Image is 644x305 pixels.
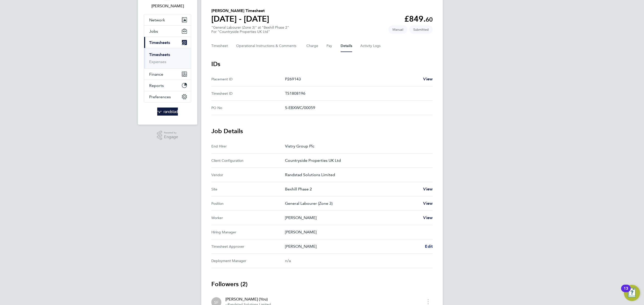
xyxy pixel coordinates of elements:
[144,3,191,9] span: Sheree Flatman
[211,127,433,135] h3: Job Details
[285,76,419,82] p: P269143
[211,215,285,221] div: Worker
[144,91,191,102] button: Preferences
[144,108,191,116] a: Go to home page
[211,105,285,111] div: PO No
[211,30,289,34] div: For "Countryside Properties UK Ltd"
[236,40,298,52] button: Operational Instructions & Comments
[164,135,178,139] span: Engage
[285,229,429,235] p: [PERSON_NAME]
[225,296,271,302] div: [PERSON_NAME] (You)
[423,77,433,81] span: View
[423,200,433,207] a: View
[211,158,285,164] div: Client Configuration
[144,14,191,25] button: Network
[211,40,228,52] button: Timesheet
[388,25,407,34] span: This timesheet was manually created.
[149,94,171,99] span: Preferences
[149,83,164,88] span: Reports
[211,143,285,149] div: End Hirer
[211,172,285,178] div: Vendor
[164,131,178,135] span: Powered by
[327,40,333,52] button: Pay
[285,143,429,149] p: Vistry Group Plc
[360,40,381,52] button: Activity Logs
[211,229,285,235] div: Hiring Manager
[149,40,170,45] span: Timesheets
[404,14,433,24] app-decimal: £849.
[211,200,285,207] div: Position
[149,52,170,57] a: Timesheets
[211,186,285,192] div: Site
[211,243,285,249] div: Timesheet Approver
[423,215,433,221] a: View
[426,16,433,23] span: 60
[425,244,433,249] span: Edit
[306,40,318,52] button: Charge
[423,186,433,192] a: View
[144,69,191,80] button: Finance
[211,14,269,24] h1: [DATE] - [DATE]
[149,29,158,34] span: Jobs
[285,90,429,96] p: TS1808196
[285,186,419,192] p: Bexhill Phase 2
[211,258,285,264] div: Deployment Manager
[409,25,433,34] span: This timesheet is Submitted.
[144,37,191,48] button: Timesheets
[341,40,352,52] button: Details
[144,26,191,37] button: Jobs
[144,48,191,68] div: Timesheets
[211,25,289,34] div: "General Labourer (Zone 3)" at "Bexhill Phase 2"
[211,76,285,82] div: Placement ID
[211,60,433,68] h3: IDs
[285,258,425,264] div: n/a
[157,108,178,116] img: randstad-logo-retina.png
[211,8,269,14] h2: [PERSON_NAME] Timesheet
[157,131,178,140] a: Powered byEngage
[285,105,429,111] p: S-EBXWC/00059
[149,72,163,77] span: Finance
[285,172,429,178] p: Randstad Solutions Limited
[423,76,433,82] a: View
[211,90,285,96] div: Timesheet ID
[425,243,433,249] a: Edit
[211,280,433,288] h3: Followers (2)
[624,285,640,301] button: Open Resource Center, 13 new notifications
[144,80,191,91] button: Reports
[423,215,433,220] span: View
[149,59,166,64] a: Expenses
[214,299,219,305] span: SF
[624,288,628,295] div: 13
[423,201,433,206] span: View
[285,215,419,221] p: [PERSON_NAME]
[285,158,429,164] p: Countryside Properties UK Ltd
[149,18,165,22] span: Network
[285,200,419,207] p: General Labourer (Zone 3)
[423,187,433,191] span: View
[285,243,421,249] p: [PERSON_NAME]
